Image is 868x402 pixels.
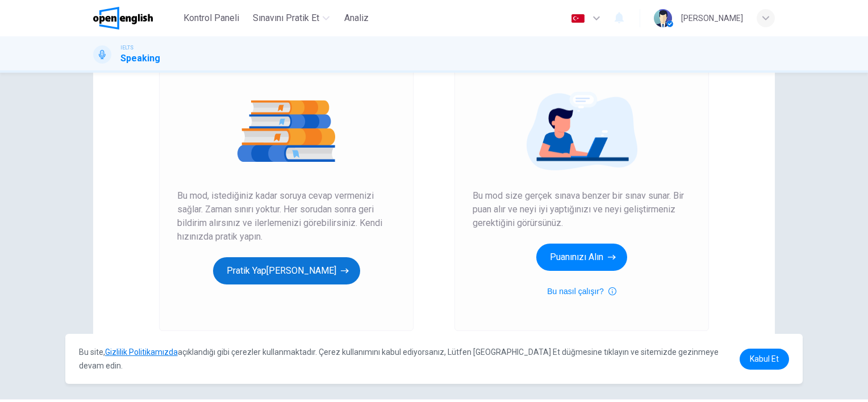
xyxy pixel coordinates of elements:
a: Gizlilik Politikamızda [105,347,178,357]
span: Bu mod size gerçek sınava benzer bir sınav sunar. Bir puan alır ve neyi iyi yaptığınızı ve neyi g... [473,189,691,230]
span: Kontrol Paneli [183,11,239,25]
a: OpenEnglish logo [93,7,179,30]
div: [PERSON_NAME] [681,11,743,25]
button: Puanınızı Alın [536,244,627,271]
img: OpenEnglish logo [93,7,153,30]
span: Bu mod, istediğiniz kadar soruya cevap vermenizi sağlar. Zaman sınırı yoktur. Her sorudan sonra g... [177,189,395,244]
button: Sınavını Pratik Et [248,8,334,28]
button: Pratik Yap[PERSON_NAME] [213,257,360,284]
span: Kabul Et [750,354,779,363]
div: cookieconsent [65,334,803,384]
span: Bu site, açıklandığı gibi çerezler kullanmaktadır. Çerez kullanımını kabul ediyorsanız, Lütfen [G... [79,347,719,370]
button: Kontrol Paneli [179,8,244,28]
span: Sınavını Pratik Et [253,11,319,25]
span: Analiz [344,11,369,25]
img: Profile picture [654,9,672,27]
img: tr [571,14,585,23]
span: IELTS [120,44,133,52]
button: Analiz [339,8,375,28]
a: dismiss cookie message [740,349,789,370]
h1: Speaking [120,52,160,65]
button: Bu nasıl çalışır? [547,284,616,298]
